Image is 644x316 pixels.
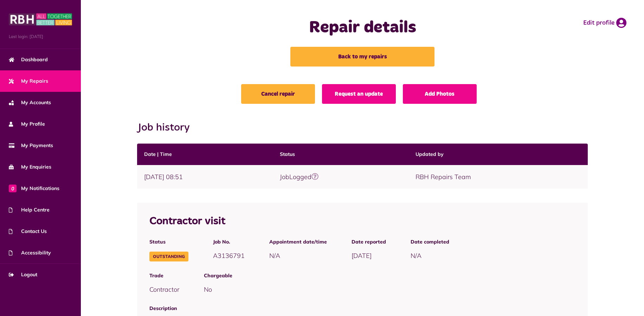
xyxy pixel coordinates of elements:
span: Contractor visit [149,216,225,227]
th: Status [273,144,408,165]
a: Request an update [322,84,396,104]
span: Contact Us [9,228,47,235]
h1: Repair details [229,18,496,38]
span: My Enquiries [9,163,51,171]
img: MyRBH [9,12,72,26]
span: N/A [269,252,280,260]
span: Help Centre [9,206,50,214]
span: No [204,285,212,293]
span: Accessibility [9,249,51,257]
span: My Payments [9,142,53,149]
span: N/A [411,252,421,260]
span: My Repairs [9,77,48,85]
span: Logout [9,271,37,278]
span: Description [149,305,575,312]
span: Appointment date/time [269,238,327,246]
span: Chargeable [204,272,575,279]
span: 0 [9,184,17,192]
span: A3136791 [213,252,245,260]
th: Updated by [408,144,588,165]
span: Date completed [411,238,449,246]
th: Date | Time [137,144,273,165]
a: Add Photos [403,84,477,104]
span: Trade [149,272,179,279]
a: Back to my repairs [290,47,434,67]
span: My Accounts [9,99,51,106]
span: My Profile [9,120,45,128]
span: [DATE] [352,252,372,260]
a: Edit profile [583,18,626,28]
h2: Job history [137,121,588,134]
span: Dashboard [9,56,48,63]
span: Outstanding [149,252,188,261]
span: My Notifications [9,185,59,192]
td: JobLogged [273,165,408,189]
td: RBH Repairs Team [408,165,588,189]
span: Contractor [149,285,179,293]
a: Cancel repair [241,84,315,104]
span: Status [149,238,188,246]
span: Job No. [213,238,245,246]
span: Last login: [DATE] [9,33,72,40]
td: [DATE] 08:51 [137,165,273,189]
span: Date reported [352,238,386,246]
